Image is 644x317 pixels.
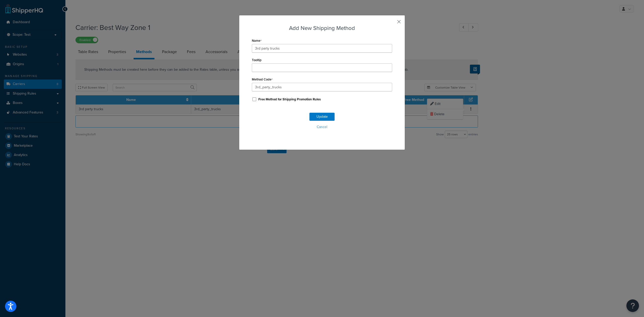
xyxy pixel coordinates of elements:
label: Tooltip [252,58,262,62]
button: Cancel [252,123,392,131]
h3: Add New Shipping Method [252,24,392,32]
label: Name [252,39,262,43]
label: Free Method for Shipping Promotion Rules [258,97,321,102]
button: Update [309,113,335,121]
label: Method Code [252,77,273,82]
